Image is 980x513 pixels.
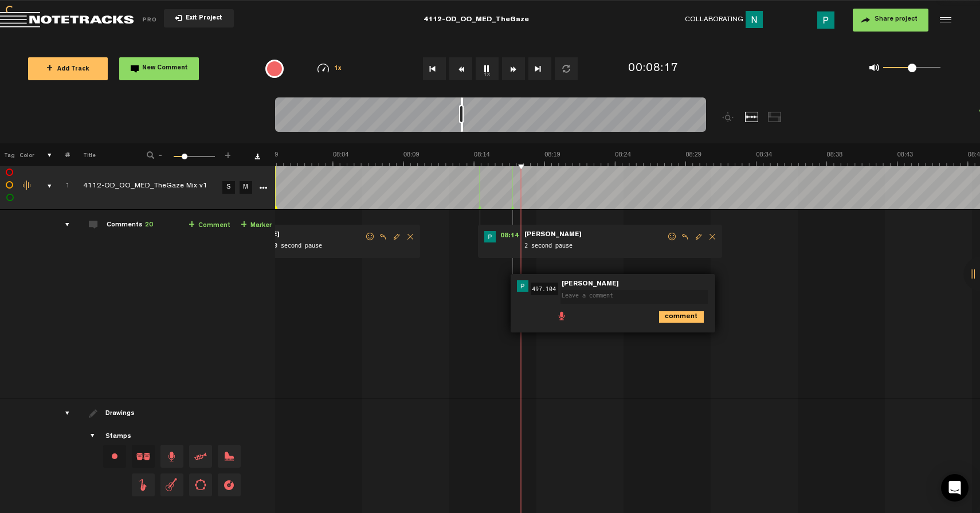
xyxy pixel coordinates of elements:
span: Drag and drop a stamp [160,473,183,496]
button: Go to beginning [423,57,446,80]
div: Change the color of the waveform [19,181,36,191]
span: Drag and drop a stamp [132,473,155,496]
button: Fast Forward [502,57,525,80]
td: comments, stamps & drawings [34,163,52,210]
div: Collaborating [685,11,767,29]
span: Reply to comment [376,233,390,241]
span: 1x [334,66,342,72]
span: Delete comment [705,233,719,241]
span: 2 second pause [523,240,667,253]
div: Click to change the order number [54,181,72,192]
span: Exit Project [182,15,222,22]
i: comment [659,311,704,323]
span: Edit comment [692,233,705,241]
div: Click to edit the title [83,181,232,193]
img: speedometer.svg [317,64,329,73]
img: ACg8ocK2_7AM7z2z6jSroFv8AAIBqvSsYiLxF7dFzk16-E4UVv09gA=s96-c [517,280,528,292]
div: Comments [107,221,153,230]
th: Title [70,143,131,166]
div: 00:08:17 [628,61,679,77]
a: S [222,181,235,194]
span: Reply to comment [678,233,692,241]
a: Comment [189,219,230,232]
span: [PERSON_NAME] [523,231,583,239]
button: Go to end [528,57,551,80]
span: comment [659,311,668,320]
img: ACg8ocK2_7AM7z2z6jSroFv8AAIBqvSsYiLxF7dFzk16-E4UVv09gA=s96-c [817,11,834,29]
td: comments [52,210,70,398]
span: 20 [145,222,153,229]
a: Download comments [254,154,260,159]
div: {{ tooltip_message }} [265,60,284,78]
span: Drag and drop a stamp [160,445,183,468]
td: Click to edit the title 4112-OD_OO_MED_TheGaze Mix v1 [70,163,219,210]
td: Change the color of the waveform [17,163,34,210]
div: Change stamp color.To change the color of an existing stamp, select the stamp on the right and th... [103,445,126,468]
span: Drag and drop a stamp [218,445,241,468]
span: Drag and drop a stamp [189,473,212,496]
div: Drawings [105,409,137,419]
button: Loop [555,57,578,80]
a: M [240,181,252,194]
a: More [257,182,268,192]
span: Add Track [46,66,89,73]
button: Exit Project [164,9,234,28]
th: # [52,143,70,166]
div: 1x [300,64,359,73]
th: Color [17,143,34,166]
div: Open Intercom Messenger [941,474,969,502]
span: 08:14 [496,231,523,242]
span: + [46,64,53,73]
div: Stamps [105,432,131,442]
span: Drag and drop a stamp [132,445,155,468]
button: New Comment [119,57,199,80]
span: [PERSON_NAME] [560,280,620,288]
img: ACg8ocLu3IjZ0q4g3Sv-67rBggf13R-7caSq40_txJsJBEcwv2RmFg=s96-c [746,11,763,28]
span: Drag and drop a stamp [189,445,212,468]
span: + [224,150,233,157]
div: drawings [54,408,72,419]
span: + [241,221,247,230]
button: Share project [853,9,928,32]
span: Showcase stamps [89,432,98,441]
a: Marker [241,219,272,232]
div: comments [54,219,72,230]
span: Drag and drop a stamp [218,473,241,496]
td: Click to change the order number 1 [52,163,70,210]
div: comments, stamps & drawings [36,181,54,192]
button: +Add Track [28,57,108,80]
span: Share project [875,16,918,23]
button: 1x [476,57,499,80]
button: Rewind [449,57,472,80]
img: ACg8ocK2_7AM7z2z6jSroFv8AAIBqvSsYiLxF7dFzk16-E4UVv09gA=s96-c [484,231,496,242]
span: - [156,150,165,157]
span: New Comment [142,65,188,72]
span: Delete comment [403,233,417,241]
span: + [189,221,195,230]
span: remove; leave 10 second pause [221,240,364,253]
span: Edit comment [390,233,403,241]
